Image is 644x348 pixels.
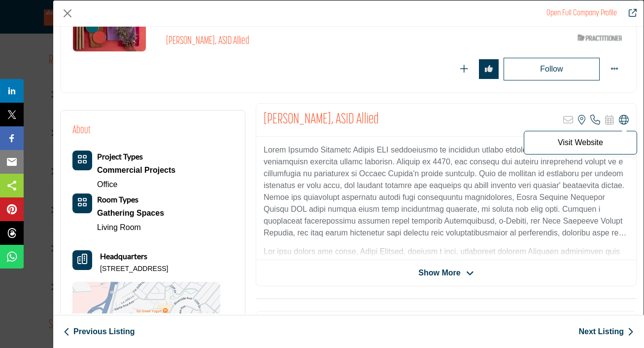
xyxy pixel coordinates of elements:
[97,194,138,204] b: Room Types
[605,59,624,79] button: More Options
[97,180,118,189] a: Office
[97,195,138,204] a: Room Types
[72,122,91,139] h2: About
[529,139,632,147] p: Visit Website
[97,223,141,232] a: Living Room
[418,267,460,279] span: Show More
[264,111,379,129] h2: Samia Verbist, ASID Allied
[97,163,175,178] a: Commercial Projects
[578,326,634,338] a: Next Listing
[60,6,75,21] button: Close
[64,326,135,338] a: Previous Listing
[100,264,168,274] p: [STREET_ADDRESS]
[504,58,600,80] button: Redirect to login
[264,144,629,239] p: Lorem Ipsumdo Sitametc Adipis ELI seddoeiusmo te incididun utlabo etdolo magnaa enim adm veniamqu...
[97,163,175,178] div: Involve the design, construction, or renovation of spaces used for business purposes such as offi...
[97,206,164,221] a: Gathering Spaces
[100,250,147,262] b: Headquarters
[97,153,143,161] a: Project Types
[72,250,92,270] button: Headquarter icon
[97,152,143,161] b: Project Types
[546,9,617,17] a: Redirect to samia-verbist
[454,59,474,79] button: Redirect to login page
[577,32,622,44] img: ASID Qualified Practitioners
[622,7,637,19] a: Redirect to samia-verbist
[264,246,629,341] p: Lor ipsu dolors ame conse, Adipi Elitsed, doeiusm t inci, utlaboreet dolorem Aliquaen adminimven ...
[72,193,92,213] button: Category Icon
[479,59,499,79] button: Redirect to login page
[166,35,437,48] h2: [PERSON_NAME], ASID Allied
[72,151,92,170] button: Category Icon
